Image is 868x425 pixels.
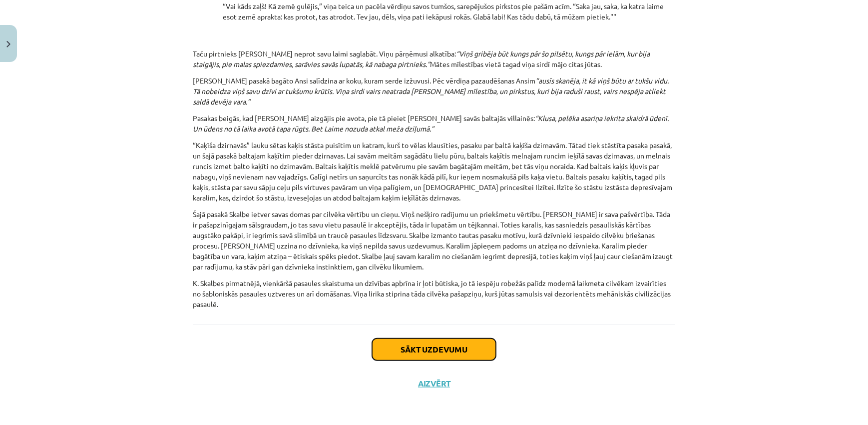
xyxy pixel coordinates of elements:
[193,140,675,203] p: “Kaķīša dzirnavās” lauku sētas kaķis stāsta puisītim un katram, kurš to vēlas klausīties, pasaku ...
[415,378,453,388] button: Aizvērt
[193,75,675,107] p: [PERSON_NAME] pasakā bagāto Ansi salīdzina ar koku, kuram serde izžuvusi. Pēc vērdiņa pazaudēšana...
[6,41,10,47] img: icon-close-lesson-0947bae3869378f0d4975bcd49f059093ad1ed9edebbc8119c70593378902aed.svg
[193,76,669,106] em: “ausīs skanēja, it kā viņš būtu ar tukšu vidu. Tā nobeidza viņš savu dzīvi ar tukšumu krūtīs. Viņ...
[193,278,675,309] p: K. Skalbes pirmatnējā, vienkāršā pasaules skaistuma un dzīvības apbrīna ir ļoti būtiska, jo tā ie...
[193,113,675,134] p: Pasakas beigās, kad [PERSON_NAME] aizgājis pie avota, pie tā pieiet [PERSON_NAME] savās baltajās ...
[193,209,675,272] p: Šajā pasakā Skalbe ietver savas domas par cilvēka vērtību un cieņu. Viņš nešķiro radījumu un prie...
[193,48,675,69] p: Taču pirtnieks [PERSON_NAME] neprot savu laimi saglabāt. Viņu pārņēmusi alkatība: Mātes mīlestība...
[372,338,496,360] button: Sākt uzdevumu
